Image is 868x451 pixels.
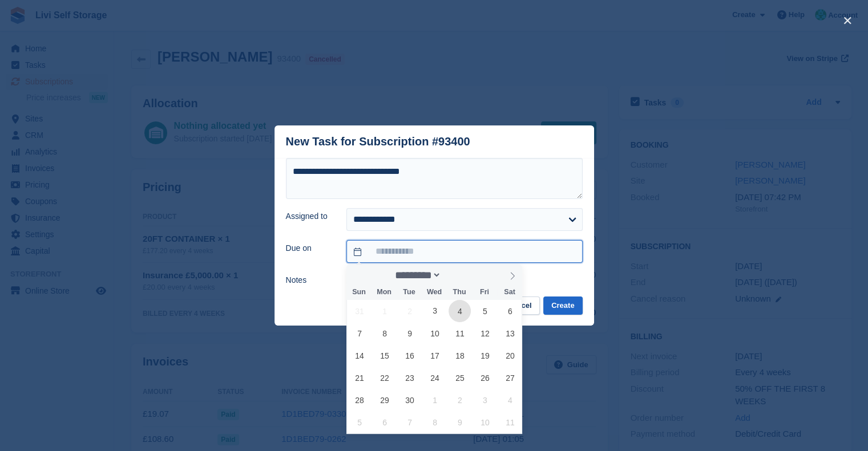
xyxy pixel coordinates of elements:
span: September 26, 2025 [474,367,496,389]
span: September 23, 2025 [398,367,421,389]
label: Notes [286,274,333,286]
span: September 6, 2025 [499,300,521,322]
span: October 1, 2025 [423,389,446,411]
span: August 31, 2025 [349,300,371,322]
span: September 28, 2025 [349,389,371,411]
span: October 11, 2025 [499,411,521,433]
span: Tue [397,289,422,296]
span: Fri [472,289,497,296]
span: Wed [422,289,447,296]
span: September 7, 2025 [349,322,371,344]
span: September 4, 2025 [449,300,471,322]
div: New Task for Subscription #93400 [286,135,470,148]
span: September 18, 2025 [449,344,471,367]
span: September 5, 2025 [474,300,496,322]
span: October 6, 2025 [374,411,396,433]
span: September 24, 2025 [423,367,446,389]
span: September 25, 2025 [449,367,471,389]
span: September 13, 2025 [499,322,521,344]
span: Sun [346,289,372,296]
span: September 29, 2025 [374,389,396,411]
span: September 19, 2025 [474,344,496,367]
span: October 7, 2025 [398,411,421,433]
span: October 9, 2025 [449,411,471,433]
span: September 22, 2025 [374,367,396,389]
span: September 20, 2025 [499,344,521,367]
span: Sat [497,289,522,296]
span: September 10, 2025 [423,322,446,344]
span: September 3, 2025 [423,300,446,322]
span: September 2, 2025 [398,300,421,322]
span: September 11, 2025 [449,322,471,344]
span: September 16, 2025 [398,344,421,367]
span: October 4, 2025 [499,389,521,411]
select: Month [391,269,442,281]
span: September 21, 2025 [349,367,371,389]
span: October 2, 2025 [449,389,471,411]
label: Due on [286,242,333,254]
span: September 14, 2025 [349,344,371,367]
button: close [838,11,857,30]
input: Year [441,269,477,281]
span: September 27, 2025 [499,367,521,389]
span: September 12, 2025 [474,322,496,344]
span: October 10, 2025 [474,411,496,433]
label: Assigned to [286,210,333,222]
span: Mon [372,289,397,296]
span: September 1, 2025 [374,300,396,322]
span: September 15, 2025 [374,344,396,367]
span: September 9, 2025 [398,322,421,344]
button: Create [543,296,582,315]
span: Thu [447,289,472,296]
span: September 17, 2025 [423,344,446,367]
span: October 5, 2025 [349,411,371,433]
span: October 3, 2025 [474,389,496,411]
span: September 30, 2025 [398,389,421,411]
span: September 8, 2025 [374,322,396,344]
span: October 8, 2025 [423,411,446,433]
